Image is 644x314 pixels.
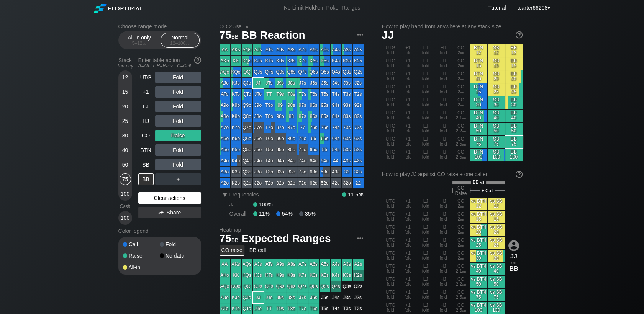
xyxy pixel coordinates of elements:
[240,29,306,42] span: BB Reaction
[342,122,352,133] div: 73s
[331,122,341,133] div: 74s
[220,144,230,155] div: A5o
[220,89,230,100] div: ATo
[435,57,452,70] div: HJ fold
[331,100,341,111] div: 94s
[253,144,264,155] div: J5o
[308,133,319,144] div: 66
[342,67,352,77] div: Q3s
[220,155,230,166] div: A4o
[488,57,505,70] div: SB 15
[308,89,319,100] div: T6s
[253,111,264,122] div: J8o
[320,167,330,177] div: 53o
[308,100,319,111] div: 96s
[242,167,252,177] div: Q3o
[400,123,417,135] div: +1 fold
[308,44,319,55] div: A6s
[452,149,470,161] div: CO 2.5
[275,167,286,177] div: 93o
[308,155,319,166] div: 64o
[488,44,505,57] div: SB 12
[94,4,143,13] img: Floptimal logo
[143,41,147,46] span: bb
[220,44,230,55] div: AA
[382,96,399,109] div: UTG fold
[470,83,487,96] div: BTN 25
[470,70,487,83] div: BTN 20
[275,67,286,77] div: Q9s
[505,44,523,57] div: BB 12
[331,167,341,177] div: 43o
[470,57,487,70] div: BTN 15
[353,144,364,155] div: 52s
[220,167,230,177] div: A3o
[417,57,434,70] div: LJ fold
[331,78,341,88] div: J4s
[488,83,505,96] div: SB 25
[308,167,319,177] div: 63o
[138,86,154,98] div: +1
[231,89,241,100] div: KTo
[382,110,399,122] div: UTG fold
[435,96,452,109] div: HJ fold
[331,44,341,55] div: A4s
[297,144,308,155] div: 75o
[286,144,297,155] div: 85o
[231,111,241,122] div: K8o
[417,110,434,122] div: LJ fold
[264,78,275,88] div: JTs
[242,155,252,166] div: Q4o
[253,100,264,111] div: J9o
[342,111,352,122] div: 83s
[460,102,464,108] span: bb
[297,67,308,77] div: Q7s
[297,122,308,133] div: 77
[452,70,470,83] div: CO 2
[231,32,239,40] span: bb
[488,136,505,148] div: SB 75
[242,44,252,55] div: AQs
[331,144,341,155] div: 54s
[231,100,241,111] div: K9o
[320,155,330,166] div: 54o
[488,5,506,11] a: Tutorial
[275,100,286,111] div: 99
[155,173,201,185] div: ＋
[241,23,252,29] span: »
[400,96,417,109] div: +1 fold
[264,67,275,77] div: QTs
[417,83,434,96] div: LJ fold
[382,70,399,83] div: UTG fold
[123,265,160,270] div: All-in
[320,67,330,77] div: Q5s
[470,149,487,161] div: BTN 100
[286,155,297,166] div: 84o
[120,101,131,112] div: 20
[120,173,131,185] div: 75
[275,44,286,55] div: A9s
[331,67,341,77] div: Q4s
[297,111,308,122] div: 87s
[382,83,399,96] div: UTG fold
[264,56,275,66] div: KTs
[275,144,286,155] div: 95o
[253,122,264,133] div: J7o
[264,100,275,111] div: T9o
[400,83,417,96] div: +1 fold
[264,122,275,133] div: T7o
[331,111,341,122] div: 84s
[470,123,487,135] div: BTN 50
[342,44,352,55] div: A3s
[220,67,230,77] div: AQo
[115,63,135,69] div: Tourney
[120,130,131,141] div: 30
[320,78,330,88] div: J5s
[185,41,190,46] span: bb
[470,136,487,148] div: BTN 75
[297,78,308,88] div: J7s
[138,173,154,185] div: BB
[253,78,264,88] div: JJ
[275,78,286,88] div: J9s
[275,155,286,166] div: 94o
